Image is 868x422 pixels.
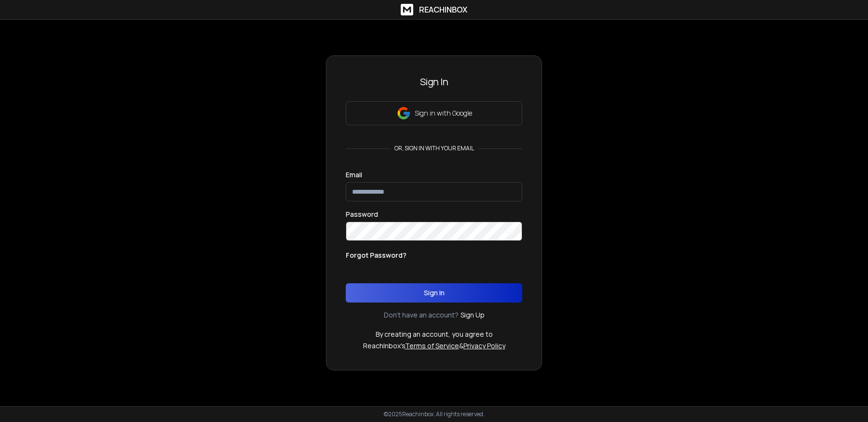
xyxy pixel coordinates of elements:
[384,410,485,418] p: © 2025 Reachinbox. All rights reserved.
[346,251,407,260] p: Forgot Password?
[463,341,505,350] a: Privacy Policy
[346,75,522,89] h3: Sign In
[376,330,493,339] p: By creating an account, you agree to
[461,310,485,320] a: Sign Up
[384,310,459,320] p: Don't have an account?
[346,101,522,125] button: Sign in with Google
[391,145,478,152] p: or, sign in with your email
[405,341,459,350] a: Terms of Service
[363,341,505,351] p: ReachInbox's &
[346,211,378,218] label: Password
[419,4,467,15] h1: ReachInbox
[401,4,467,15] a: ReachInbox
[415,108,472,118] p: Sign in with Google
[346,171,362,178] label: Email
[346,283,522,303] button: Sign In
